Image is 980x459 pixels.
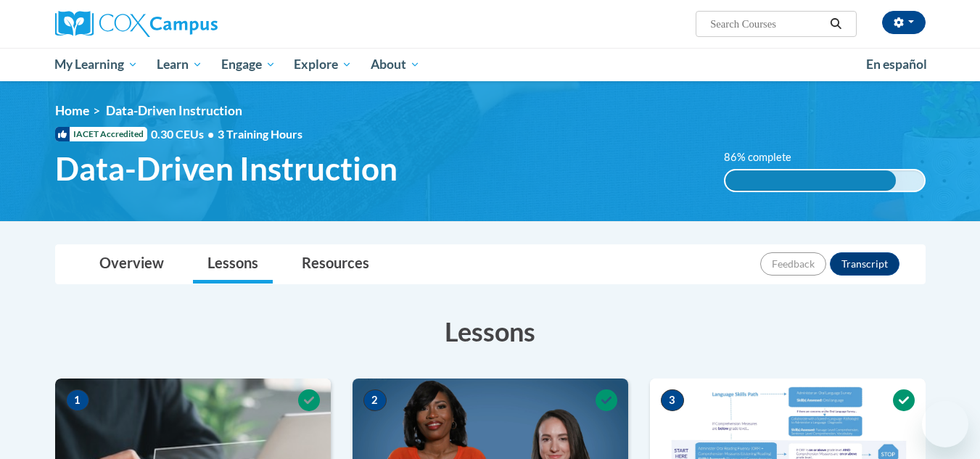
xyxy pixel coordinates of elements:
button: Account Settings [882,11,926,34]
span: My Learning [54,56,138,73]
span: About [371,56,420,73]
span: 0.30 CEUs [151,126,218,142]
img: Cox Campus [55,11,218,37]
div: 86% complete [725,170,896,191]
span: • [207,127,214,141]
a: Home [55,103,89,118]
span: 3 [661,389,684,411]
a: Lessons [193,245,273,284]
a: Resources [287,245,384,284]
iframe: Button to launch messaging window [922,401,968,447]
span: 3 Training Hours [218,127,302,141]
input: Search Courses [709,15,825,33]
a: Cox Campus [55,11,331,37]
a: Explore [284,48,361,81]
span: Engage [221,56,276,73]
label: 86% complete [724,149,807,165]
button: Search [825,15,847,33]
span: Data-Driven Instruction [55,149,398,188]
a: En español [857,49,936,80]
span: Data-Driven Instruction [106,103,242,118]
span: IACET Accredited [55,127,147,141]
span: 1 [66,389,89,411]
button: Transcript [830,252,899,276]
span: Learn [157,56,202,73]
span: En español [866,57,927,72]
a: About [361,48,429,81]
button: Feedback [760,252,826,276]
a: Engage [212,48,285,81]
span: Explore [294,56,352,73]
a: Overview [85,245,178,284]
a: Learn [147,48,212,81]
span: 2 [363,389,387,411]
h3: Lessons [55,313,926,350]
div: Main menu [33,48,947,81]
a: My Learning [46,48,148,81]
